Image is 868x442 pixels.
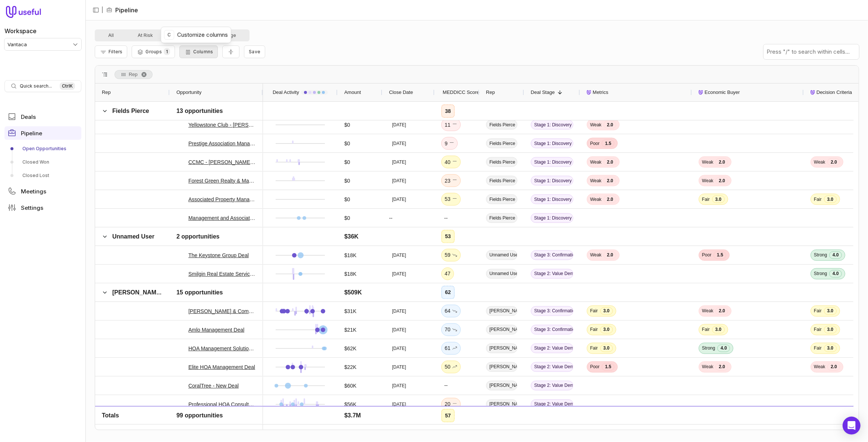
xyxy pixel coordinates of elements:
span: 1.5 [714,252,726,259]
a: Forest Green Realty & Management - [PERSON_NAME] Deal [188,176,256,185]
span: Strong [814,252,827,258]
span: Save [249,49,260,54]
span: Weak [702,159,713,165]
div: 62 [445,288,451,297]
div: Pipeline submenu [4,143,81,181]
div: 53 [445,232,451,241]
span: 3.5 [835,419,848,427]
span: Unnamed User [486,269,517,279]
a: CoralTree - New Deal [188,381,239,390]
span: Stage 1: Discovery [531,195,573,204]
span: Quick search... [20,83,52,89]
span: 2.0 [604,252,616,259]
span: $0 [344,214,350,222]
span: $62K [344,344,357,353]
div: 53 [445,195,457,204]
span: Weak [702,178,713,184]
span: 2.0 [715,307,728,315]
span: 3.0 [600,326,613,334]
time: [DATE] [392,383,406,389]
div: 23 [445,176,457,185]
li: Pipeline [106,6,138,15]
span: 2.0 [604,158,616,166]
span: Stage 1: Discovery [531,213,573,223]
span: Fair [590,327,598,333]
time: [DATE] [392,420,406,426]
span: 3.0 [824,307,837,315]
span: 2.0 [715,363,728,371]
span: Stage 2: Value Demonstration [531,418,573,428]
a: [PERSON_NAME] & Company - New Deal [188,307,256,316]
span: No change [452,120,457,129]
span: $509K [344,288,362,297]
a: Meetings [4,184,81,198]
span: Weak [590,252,601,258]
button: All [96,31,126,40]
div: Economic Buyer [699,83,797,101]
span: 2.0 [604,121,616,129]
a: HOA Management Solutions Deal [188,344,256,353]
span: Fields Pierce [486,176,517,186]
div: 50 [445,363,457,372]
span: Strong [814,271,827,277]
div: MEDDICC Score [441,83,473,101]
span: Weak [590,196,601,202]
span: Rep [102,88,111,97]
time: [DATE] [392,364,406,370]
span: Stage 1: Discovery [531,157,573,167]
a: The Keystone Group Deal [188,251,249,260]
span: Stage 1: Discovery [531,139,573,148]
span: 2.0 [827,363,840,371]
span: $0 [344,120,350,129]
span: Pipeline [21,130,42,136]
span: Fair [702,196,710,202]
span: $0 [344,195,350,204]
time: [DATE] [392,345,406,351]
div: -- [444,214,448,222]
span: 2.0 [715,177,728,184]
span: [PERSON_NAME] [486,306,517,316]
span: Fair [702,327,710,333]
div: 9 [445,139,454,148]
span: $25K [344,419,357,427]
span: Stage 2: Value Demonstration [531,362,573,372]
span: [PERSON_NAME] [486,325,517,335]
span: 1 [164,48,170,55]
div: 38 [445,107,451,116]
span: No change [452,195,457,204]
time: [DATE] [392,141,406,146]
span: $0 [344,158,350,167]
span: [PERSON_NAME] [486,344,517,353]
span: Meetings [21,189,46,194]
span: Deals [21,114,36,120]
span: Fair [814,345,822,351]
a: Yellowstone Club - [PERSON_NAME] Deal [188,120,256,129]
span: Rep [129,70,138,79]
div: 73 [445,419,457,427]
span: Stage 3: Confirmation [531,306,573,316]
a: Open Opportunities [4,143,81,155]
a: Pipeline [4,126,81,140]
span: Settings [21,205,43,211]
span: Fair [814,196,822,202]
span: 4.0 [829,270,842,278]
a: CCMC - [PERSON_NAME] Deal [188,158,256,167]
button: Collapse all rows [222,45,239,59]
label: Workspace [4,26,37,35]
time: [DATE] [392,122,406,128]
span: No change [452,176,457,185]
button: Collapse sidebar [90,4,101,16]
span: Close Date [389,88,413,97]
span: Fields Pierce [486,139,517,148]
span: 15 opportunities [176,288,223,297]
span: Fair [590,308,598,314]
a: Elite HOA Management Deal [188,363,255,372]
span: Weak [590,159,601,165]
a: Closed Lost [4,170,81,181]
span: 3.0 [824,345,837,352]
a: Gold Star Property Management - New Deal [188,419,256,427]
div: -- [382,209,435,227]
span: 2.0 [827,158,840,166]
span: Weak [702,420,713,426]
a: Associated Property Management Inc. - [PERSON_NAME] Deal [188,195,256,204]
